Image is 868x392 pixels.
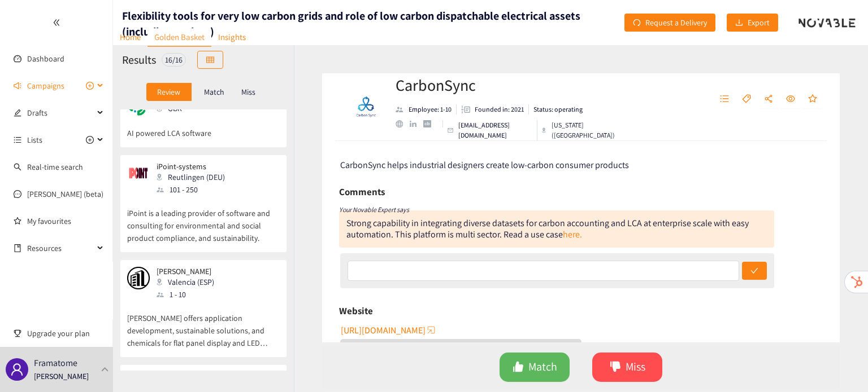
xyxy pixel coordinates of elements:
[122,52,156,68] h2: Results
[748,16,770,29] span: Export
[27,129,42,151] span: Lists
[206,56,214,65] span: table
[396,104,457,114] li: Employees
[475,104,524,114] p: Founded in: 2021
[542,120,623,140] div: [US_STATE] ([GEOGRAPHIC_DATA])
[339,205,409,214] i: Your Novable Expert says
[533,104,583,114] p: Status: operating
[396,74,623,96] h2: CarbonSync
[802,90,823,108] button: star
[157,288,221,301] div: 1 - 10
[720,94,729,104] span: unordered-list
[780,90,801,108] button: eye
[127,116,280,139] p: AI powered LCA software
[341,323,426,337] span: [URL][DOMAIN_NAME]
[750,267,758,276] span: check
[127,301,280,349] p: [PERSON_NAME] offers application development, sustainable solutions, and chemicals for flat panel...
[808,94,817,104] span: star
[34,356,77,370] p: Framatome
[736,90,757,108] button: tag
[645,16,707,29] span: Request a Delivery
[157,87,180,96] p: Review
[742,262,767,280] button: check
[758,90,779,108] button: share-alt
[811,338,868,392] iframe: Chat Widget
[610,361,621,374] span: dislike
[157,276,221,288] div: Valencia (ESP)
[339,183,385,200] h6: Comments
[457,104,529,114] li: Founded in year
[626,358,645,376] span: Miss
[122,8,624,39] h1: Flexibility tools for very low carbon grids and role of low carbon dispatchable electrical assets...
[27,189,103,199] a: [PERSON_NAME] (beta)
[528,358,557,376] span: Match
[27,54,64,64] a: Dashboard
[342,85,387,130] img: Company Logo
[563,228,582,240] a: here.
[241,87,255,96] p: Miss
[157,183,232,196] div: 101 - 250
[86,82,94,90] span: plus-circle
[423,120,437,127] a: crunchbase
[633,19,641,28] span: redo
[764,94,773,104] span: share-alt
[742,94,751,104] span: tag
[396,120,410,127] a: website
[10,363,24,376] span: user
[410,121,423,127] a: linkedin
[127,267,150,289] img: Snapshot of the company's website
[211,28,253,46] a: Insights
[27,162,83,172] a: Real-time search
[14,136,21,144] span: unordered-list
[529,104,583,114] li: Status
[127,196,280,244] p: iPoint is a leading provider of software and consulting for environmental and social product comp...
[27,322,104,345] span: Upgrade your plan
[727,14,778,32] button: downloadExport
[14,82,21,90] span: sound
[714,90,735,108] button: unordered-list
[735,19,743,28] span: download
[592,353,662,382] button: dislikeMiss
[157,171,232,183] div: Reutlingen (DEU)
[157,267,214,276] p: [PERSON_NAME]
[409,104,452,114] p: Employee: 1-10
[339,302,373,319] h6: Website
[27,74,64,97] span: Campaigns
[53,19,60,27] span: double-left
[340,159,629,171] span: CarbonSync helps industrial designers create low-carbon consumer products
[341,321,437,339] button: [URL][DOMAIN_NAME]
[27,237,94,259] span: Resources
[157,162,225,171] p: iPoint-systems
[34,370,89,382] p: [PERSON_NAME]
[14,109,21,117] span: edit
[513,361,524,374] span: like
[14,244,21,252] span: book
[162,53,186,67] div: 16 / 16
[500,353,570,382] button: likeMatch
[204,87,224,96] p: Match
[624,14,715,32] button: redoRequest a Delivery
[346,217,749,240] div: Strong capability in integrating diverse datasets for carbon accounting and LCA at enterprise sca...
[127,162,150,184] img: Snapshot of the company's website
[86,136,94,144] span: plus-circle
[458,120,532,140] p: [EMAIL_ADDRESS][DOMAIN_NAME]
[14,329,21,337] span: trophy
[113,28,147,46] a: Home
[786,94,795,104] span: eye
[27,210,104,232] a: My favourites
[27,102,94,124] span: Drafts
[197,51,223,69] button: table
[147,28,211,47] a: Golden Basket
